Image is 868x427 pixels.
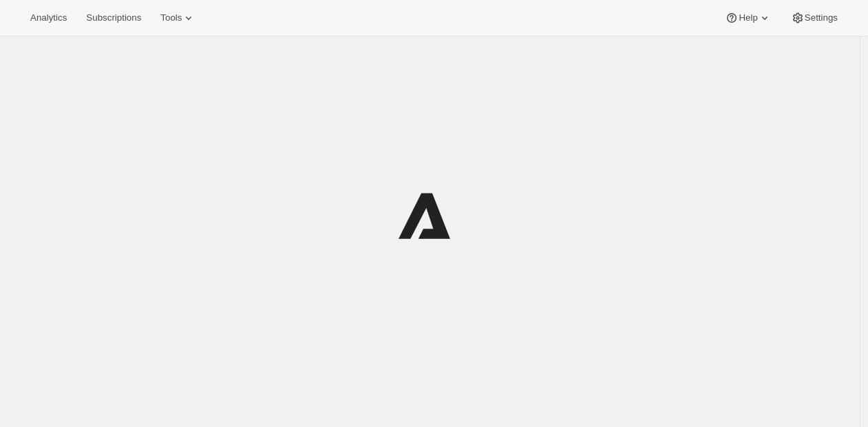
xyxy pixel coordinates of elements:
[78,8,149,28] button: Subscriptions
[783,8,846,28] button: Settings
[86,12,141,23] span: Subscriptions
[30,12,67,23] span: Analytics
[160,12,182,23] span: Tools
[805,12,838,23] span: Settings
[717,8,779,28] button: Help
[152,8,204,28] button: Tools
[22,8,75,28] button: Analytics
[739,12,757,23] span: Help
